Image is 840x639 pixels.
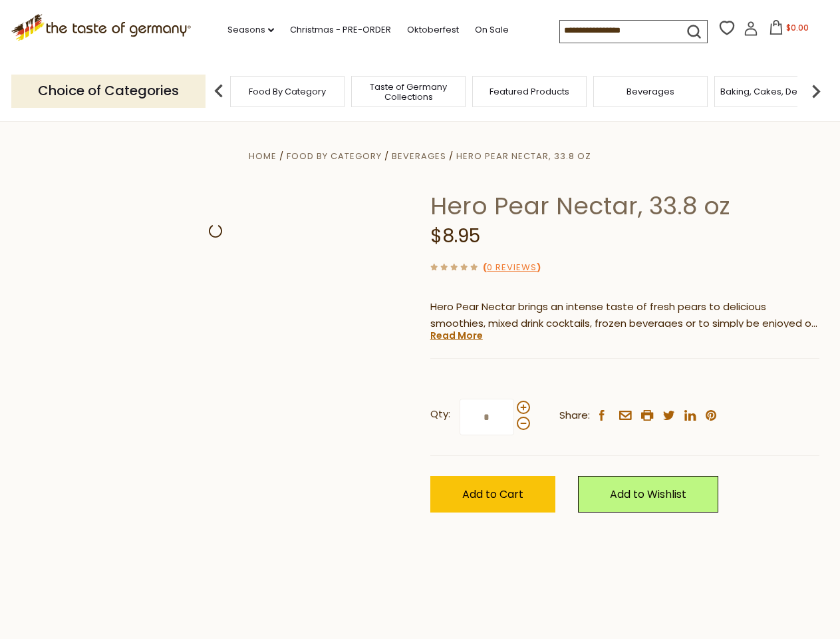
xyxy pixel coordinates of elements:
[483,261,541,274] span: ( )
[430,406,450,423] strong: Qty:
[407,23,459,37] a: Oktoberfest
[456,150,591,162] a: Hero Pear Nectar, 33.8 oz
[627,87,674,97] a: Beverages
[249,150,277,162] a: Home
[462,487,523,502] span: Add to Cart
[249,87,326,97] a: Food By Category
[11,75,206,107] p: Choice of Categories
[460,399,514,435] input: Qty:
[355,82,462,102] a: Taste of Germany Collections
[559,407,590,424] span: Share:
[475,23,509,37] a: On Sale
[430,299,819,332] p: Hero Pear Nectar brings an intense taste of fresh pears to delicious smoothies, mixed drink cockt...
[430,329,483,342] a: Read More
[227,23,274,37] a: Seasons
[290,23,391,37] a: Christmas - PRE-ORDER
[487,261,537,275] a: 0 Reviews
[430,223,480,249] span: $8.95
[803,78,829,105] img: next arrow
[392,150,446,162] a: Beverages
[786,22,809,33] span: $0.00
[761,20,817,40] button: $0.00
[578,476,718,513] a: Add to Wishlist
[490,87,569,97] a: Featured Products
[430,476,555,513] button: Add to Cart
[720,87,823,97] a: Baking, Cakes, Desserts
[430,191,819,221] h1: Hero Pear Nectar, 33.8 oz
[206,78,232,105] img: previous arrow
[287,150,382,162] a: Food By Category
